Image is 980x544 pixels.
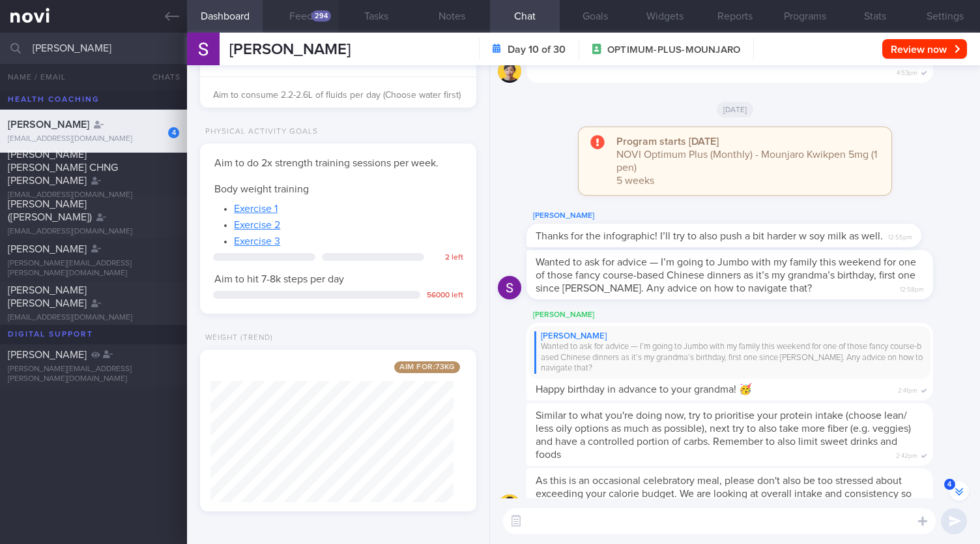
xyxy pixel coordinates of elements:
[234,220,280,230] a: Exercise 2
[896,448,917,461] span: 2:42pm
[534,342,925,374] div: Wanted to ask for advice — I’m going to Jumbo with my family this weekend for one of those fancy ...
[8,259,179,279] div: [PERSON_NAME][EMAIL_ADDRESS][PERSON_NAME][DOMAIN_NAME]
[882,39,967,59] button: Review now
[607,44,740,57] span: OPTIMUM-PLUS-MOUNJARO
[427,291,463,301] div: 56000 left
[944,479,955,490] span: 4
[214,184,309,194] span: Body weight training
[200,127,318,137] div: Physical Activity Goals
[898,383,917,395] span: 2:41pm
[8,365,179,384] div: [PERSON_NAME][EMAIL_ADDRESS][PERSON_NAME][DOMAIN_NAME]
[8,227,179,237] div: [EMAIL_ADDRESS][DOMAIN_NAME]
[8,119,89,130] span: [PERSON_NAME]
[616,136,719,147] strong: Program starts [DATE]
[135,64,187,90] button: Chats
[8,313,179,323] div: [EMAIL_ADDRESS][DOMAIN_NAME]
[508,43,566,56] strong: Day 10 of 30
[8,190,179,200] div: [EMAIL_ADDRESS][DOMAIN_NAME]
[8,244,87,254] span: [PERSON_NAME]
[8,285,87,309] span: [PERSON_NAME] [PERSON_NAME]
[534,331,925,342] div: [PERSON_NAME]
[200,333,273,343] div: Weight (Trend)
[526,307,972,323] div: [PERSON_NAME]
[717,102,754,117] span: [DATE]
[8,149,118,186] span: [PERSON_NAME] [PERSON_NAME] CHNG [PERSON_NAME]
[949,481,969,501] button: 4
[213,91,461,100] span: Aim to consume 2.2-2.6L of fluids per day (Choose water first)
[8,199,92,222] span: [PERSON_NAME] ([PERSON_NAME])
[229,42,351,57] span: [PERSON_NAME]
[897,65,917,78] span: 4:53pm
[888,230,912,242] span: 12:55pm
[536,410,911,460] span: Similar to what you're doing now, try to prioritise your protein intake (choose lean/ less oily o...
[214,158,439,168] span: Aim to do 2x strength training sessions per week.
[536,231,883,241] span: Thanks for the infographic! I’ll try to also push a bit harder w soy milk as well.
[526,208,960,224] div: [PERSON_NAME]
[8,350,87,360] span: [PERSON_NAME]
[214,274,344,284] span: Aim to hit 7-8k steps per day
[536,476,912,512] span: As this is an occasional celebratory meal, please don't also be too stressed about exceeding your...
[394,361,460,373] span: Aim for: 73 kg
[536,384,752,395] span: Happy birthday in advance to your grandma! 🥳
[234,236,280,247] a: Exercise 3
[431,253,463,263] div: 2 left
[900,282,924,294] span: 12:58pm
[311,10,331,22] div: 294
[8,134,179,144] div: [EMAIL_ADDRESS][DOMAIN_NAME]
[536,257,916,294] span: Wanted to ask for advice — I’m going to Jumbo with my family this weekend for one of those fancy ...
[616,149,877,173] span: NOVI Optimum Plus (Monthly) - Mounjaro Kwikpen 5mg (1 pen)
[616,175,654,186] span: 5 weeks
[234,204,278,214] a: Exercise 1
[168,127,179,138] div: 4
